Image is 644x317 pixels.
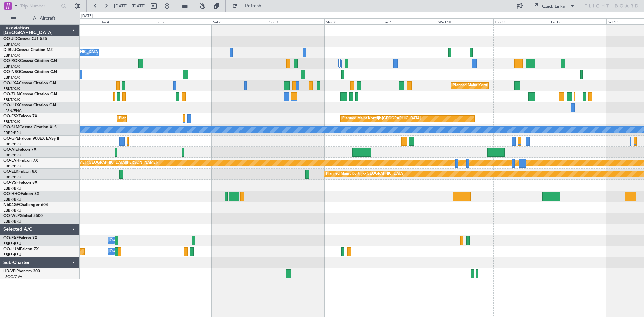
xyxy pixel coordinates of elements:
div: Thu 11 [493,18,550,24]
a: EBKT/KJK [3,75,20,80]
span: OO-SLM [3,125,19,129]
a: EBKT/KJK [3,42,20,47]
a: OO-VSFFalcon 8X [3,181,37,185]
div: Owner Melsbroek Air Base [110,247,155,257]
a: OO-HHOFalcon 8X [3,192,39,196]
span: HB-VPI [3,269,16,273]
a: OO-ROKCessna Citation CJ4 [3,59,57,63]
div: Planned Maint Kortrijk-[GEOGRAPHIC_DATA] [342,114,421,124]
div: Planned Maint Kortrijk-[GEOGRAPHIC_DATA] [326,169,404,179]
a: EBBR/BRU [3,241,21,246]
div: [DATE] [81,13,93,19]
input: Trip Number [20,1,59,11]
a: OO-SLMCessna Citation XLS [3,125,57,129]
div: Owner Melsbroek Air Base [110,235,155,246]
a: OO-LUXCessna Citation CJ4 [3,103,56,107]
a: OO-ZUNCessna Citation CJ4 [3,92,57,96]
div: Quick Links [542,3,565,10]
a: EBBR/BRU [3,186,21,191]
button: Refresh [229,1,269,11]
button: Quick Links [529,1,578,11]
a: EBKT/KJK [3,86,20,91]
span: OO-HHO [3,192,21,196]
span: N604GF [3,203,19,207]
span: [DATE] - [DATE] [114,3,146,9]
a: EBKT/KJK [3,64,20,69]
span: OO-AIE [3,148,18,152]
a: OO-LXACessna Citation CJ4 [3,81,56,85]
div: Sat 6 [212,18,268,24]
a: OO-GPEFalcon 900EX EASy II [3,137,59,141]
span: OO-LAH [3,159,19,163]
a: OO-LUMFalcon 7X [3,247,39,251]
span: OO-GPE [3,137,19,141]
a: EBKT/KJK [3,119,20,124]
a: EBBR/BRU [3,175,21,180]
span: OO-ROK [3,59,20,63]
div: Planned Maint Kortrijk-[GEOGRAPHIC_DATA] [453,81,531,91]
a: EBBR/BRU [3,164,21,169]
a: OO-LAHFalcon 7X [3,159,38,163]
span: All Aircraft [17,16,71,21]
span: OO-ZUN [3,92,20,96]
span: D-IBLU [3,48,16,52]
a: EBBR/BRU [3,153,21,158]
a: OO-WLPGlobal 5500 [3,214,43,218]
div: Fri 12 [550,18,606,24]
a: OO-JIDCessna CJ1 525 [3,37,47,41]
a: HB-VPIPhenom 300 [3,269,40,273]
a: OO-ELKFalcon 8X [3,170,37,174]
a: EBBR/BRU [3,197,21,202]
a: OO-FAEFalcon 7X [3,236,37,240]
a: EBKT/KJK [3,97,20,102]
a: EBBR/BRU [3,252,21,257]
button: All Aircraft [7,13,73,24]
a: D-IBLUCessna Citation M2 [3,48,53,52]
span: OO-ELK [3,170,18,174]
div: Fri 5 [155,18,211,24]
a: EBBR/BRU [3,142,21,147]
a: EBBR/BRU [3,208,21,213]
a: OO-FSXFalcon 7X [3,114,37,118]
span: OO-WLP [3,214,20,218]
div: Thu 4 [99,18,155,24]
a: N604GFChallenger 604 [3,203,48,207]
span: OO-LUM [3,247,20,251]
span: OO-LUX [3,103,19,107]
a: LSGG/GVA [3,274,22,279]
a: OO-NSGCessna Citation CJ4 [3,70,57,74]
div: Wed 10 [437,18,493,24]
a: EBBR/BRU [3,219,21,224]
a: OO-AIEFalcon 7X [3,148,36,152]
div: Tue 9 [381,18,437,24]
span: OO-NSG [3,70,20,74]
a: EBKT/KJK [3,53,20,58]
span: OO-VSF [3,181,19,185]
span: OO-FSX [3,114,19,118]
span: OO-JID [3,37,17,41]
span: Refresh [239,4,267,8]
div: Planned Maint Kortrijk-[GEOGRAPHIC_DATA] [119,114,197,124]
a: LFSN/ENC [3,108,22,113]
div: Sun 7 [268,18,324,24]
span: OO-FAE [3,236,19,240]
a: EBBR/BRU [3,130,21,136]
span: OO-LXA [3,81,19,85]
div: Mon 8 [324,18,381,24]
